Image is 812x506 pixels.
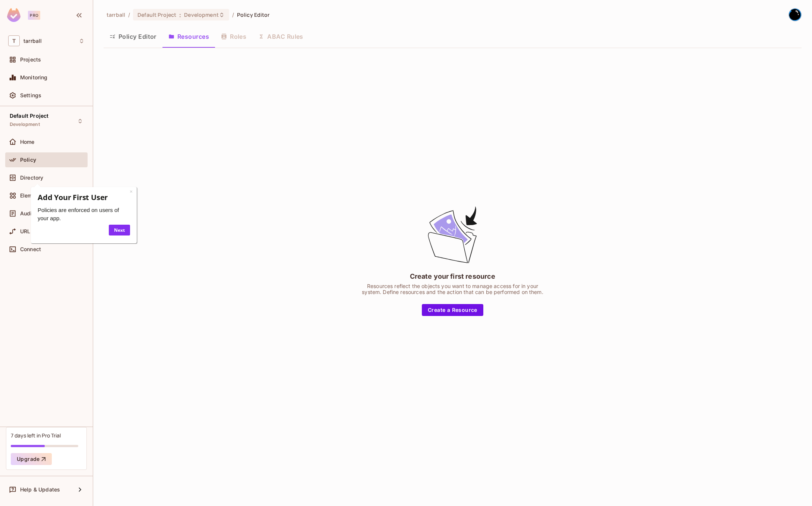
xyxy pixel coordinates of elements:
[79,43,100,54] a: Next
[107,11,125,18] span: the active workspace
[8,25,89,40] span: Policies are enforced on users of your app.
[7,8,20,22] img: SReyMgAAAABJRU5ErkJggg==
[20,228,55,234] span: URL Mapping
[20,75,48,80] span: Monitoring
[422,304,483,316] button: Create a Resource
[184,11,218,18] span: Development
[20,92,41,98] span: Settings
[20,175,43,181] span: Directory
[20,211,45,216] span: Audit Log
[104,27,162,46] button: Policy Editor
[23,38,42,44] span: Workspace: tarrball
[10,121,40,127] span: Development
[237,11,270,18] span: Policy Editor
[410,272,496,281] div: Create your first resource
[360,283,546,295] div: Resources reflect the objects you want to manage access for in your system. Define resources and ...
[11,453,52,465] button: Upgrade
[789,9,801,21] img: Andrew Tarr
[232,11,234,18] li: /
[100,6,103,13] a: ×
[100,6,103,14] div: Close tooltip
[138,11,176,18] span: Default Project
[28,11,40,20] div: Pro
[8,35,20,46] span: T
[20,246,41,252] span: Connect
[20,157,36,163] span: Policy
[20,139,35,145] span: Home
[10,113,48,119] span: Default Project
[179,12,181,18] span: :
[20,193,43,199] span: Elements
[20,57,41,63] span: Projects
[128,11,130,18] li: /
[8,11,78,21] span: Add Your First User
[20,487,60,493] span: Help & Updates
[11,432,61,439] div: 7 days left in Pro Trial
[162,27,215,46] button: Resources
